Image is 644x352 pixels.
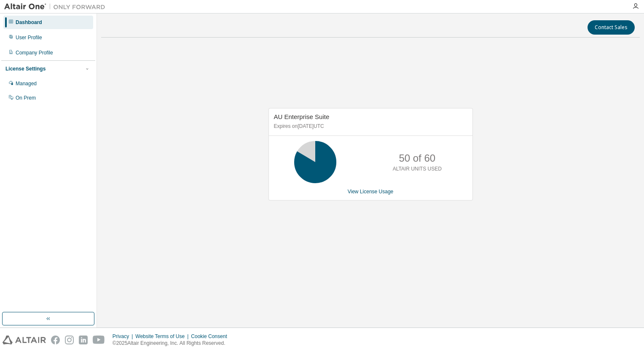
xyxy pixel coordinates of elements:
[274,123,465,130] p: Expires on [DATE] UTC
[5,65,46,72] div: License Settings
[4,3,110,11] img: Altair One
[113,340,232,347] p: © 2025 Altair Engineering, Inc. All Rights Reserved.
[135,333,191,340] div: Website Terms of Use
[79,336,88,344] img: linkedin.svg
[393,165,442,173] p: ALTAIR UNITS USED
[16,34,42,41] div: User Profile
[3,336,46,344] img: altair_logo.svg
[113,333,135,340] div: Privacy
[16,95,36,101] div: On Prem
[191,333,232,340] div: Cookie Consent
[274,113,330,120] span: AU Enterprise Suite
[93,336,105,344] img: youtube.svg
[348,189,394,195] a: View License Usage
[51,336,60,344] img: facebook.svg
[16,80,37,87] div: Managed
[16,49,53,56] div: Company Profile
[65,336,74,344] img: instagram.svg
[588,20,635,35] button: Contact Sales
[399,151,435,165] p: 50 of 60
[16,19,42,26] div: Dashboard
